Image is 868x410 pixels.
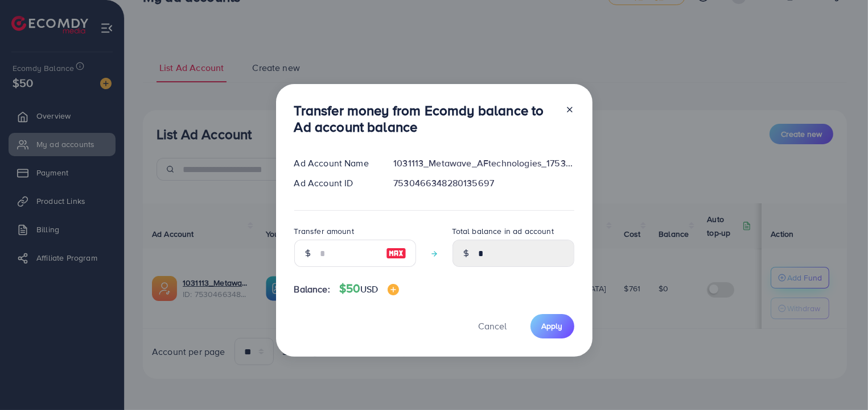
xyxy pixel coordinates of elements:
[530,314,574,338] button: Apply
[479,320,507,332] span: Cancel
[386,246,406,260] img: image
[384,157,583,170] div: 1031113_Metawave_AFtechnologies_1753323342931
[294,102,556,135] h3: Transfer money from Ecomdy balance to Ad account balance
[294,225,354,237] label: Transfer amount
[820,359,859,401] iframe: Chat
[452,225,554,237] label: Total balance in ad account
[294,283,330,296] span: Balance:
[360,283,378,295] span: USD
[339,282,399,296] h4: $50
[388,284,399,295] img: image
[542,320,563,332] span: Apply
[464,314,521,338] button: Cancel
[285,157,385,170] div: Ad Account Name
[285,177,385,190] div: Ad Account ID
[384,177,583,190] div: 7530466348280135697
